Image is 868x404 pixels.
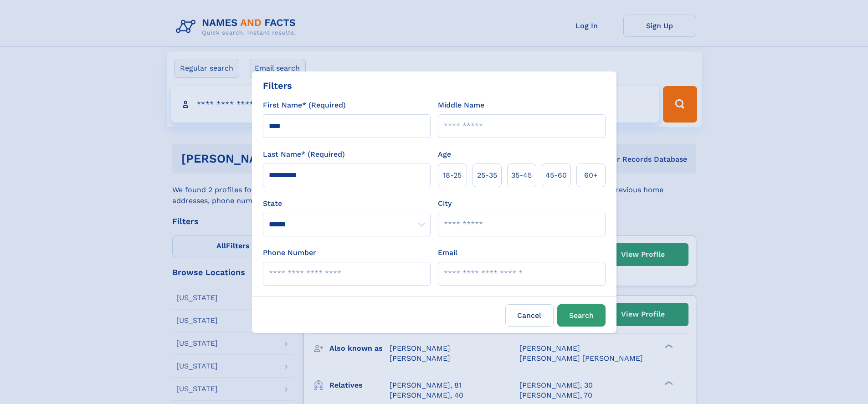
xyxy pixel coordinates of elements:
div: Filters [263,79,292,92]
button: Search [557,304,606,327]
span: 18‑25 [443,170,462,181]
label: State [263,198,431,209]
label: Cancel [505,304,554,327]
span: 45‑60 [545,170,567,181]
label: Middle Name [438,100,484,111]
label: City [438,198,452,209]
span: 35‑45 [511,170,532,181]
label: Age [438,149,451,160]
span: 60+ [584,170,598,181]
label: Phone Number [263,247,316,258]
span: 25‑35 [477,170,497,181]
label: Last Name* (Required) [263,149,345,160]
label: First Name* (Required) [263,100,346,111]
label: Email [438,247,457,258]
